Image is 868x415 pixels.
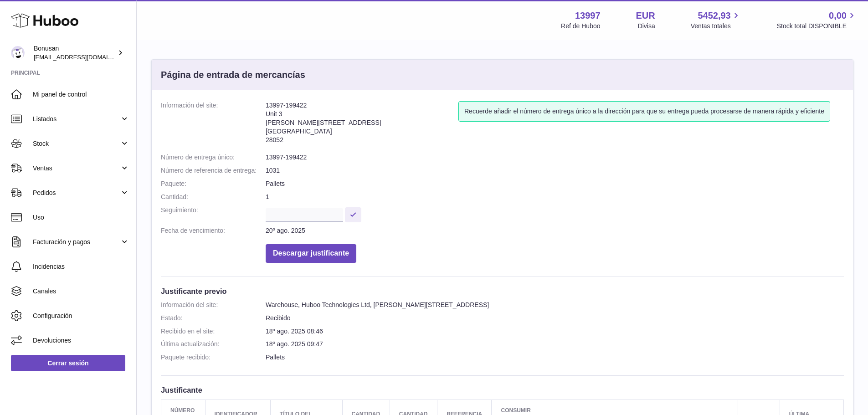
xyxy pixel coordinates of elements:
[458,101,830,122] div: Recuerde añadir el número de entrega único a la dirección para que su entrega pueda procesarse de...
[829,10,847,22] span: 0,00
[161,353,266,362] dt: Paquete recibido:
[266,193,844,201] dd: 1
[777,10,857,31] a: 0,00 Stock total DISPONIBLE
[561,22,600,31] div: Ref de Huboo
[33,287,129,296] span: Canales
[691,10,741,31] a: 5452,93 Ventas totales
[266,327,844,336] dd: 18º ago. 2025 08:46
[266,353,844,362] dd: Pallets
[266,301,844,309] dd: Warehouse, Huboo Technologies Ltd, [PERSON_NAME][STREET_ADDRESS]
[161,69,305,81] h3: Página de entrada de mercancías
[161,101,266,149] dt: Información del site:
[161,301,266,309] dt: Información del site:
[636,10,655,22] strong: EUR
[161,166,266,175] dt: Número de referencia de entrega:
[11,355,125,371] a: Cerrar sesión
[161,153,266,162] dt: Número de entrega único:
[161,206,266,222] dt: Seguimiento:
[161,193,266,201] dt: Cantidad:
[33,238,120,246] span: Facturación y pagos
[266,314,844,323] dd: Recibido
[161,314,266,323] dt: Estado:
[266,244,356,263] button: Descargar justificante
[33,312,129,320] span: Configuración
[698,10,730,22] span: 5452,93
[161,340,266,348] dt: Última actualización:
[33,115,120,123] span: Listados
[33,336,129,345] span: Devoluciones
[691,22,741,31] span: Ventas totales
[266,153,844,162] dd: 13997-199422
[161,226,266,235] dt: Fecha de vencimiento:
[161,179,266,188] dt: Paquete:
[33,164,120,173] span: Ventas
[11,46,25,60] img: info@bonusan.es
[34,44,116,61] div: Bonusan
[33,213,129,222] span: Uso
[161,327,266,336] dt: Recibido en el site:
[266,340,844,348] dd: 18º ago. 2025 09:47
[575,10,601,22] strong: 13997
[33,90,129,99] span: Mi panel de control
[777,22,857,31] span: Stock total DISPONIBLE
[161,385,844,395] h3: Justificante
[33,139,120,148] span: Stock
[638,22,655,31] div: Divisa
[33,189,120,197] span: Pedidos
[34,53,134,61] span: [EMAIL_ADDRESS][DOMAIN_NAME]
[266,166,844,175] dd: 1031
[266,226,844,235] dd: 20º ago. 2025
[161,286,844,296] h3: Justificante previo
[33,262,129,271] span: Incidencias
[266,179,844,188] dd: Pallets
[266,101,458,149] address: 13997-199422 Unit 3 [PERSON_NAME][STREET_ADDRESS] [GEOGRAPHIC_DATA] 28052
